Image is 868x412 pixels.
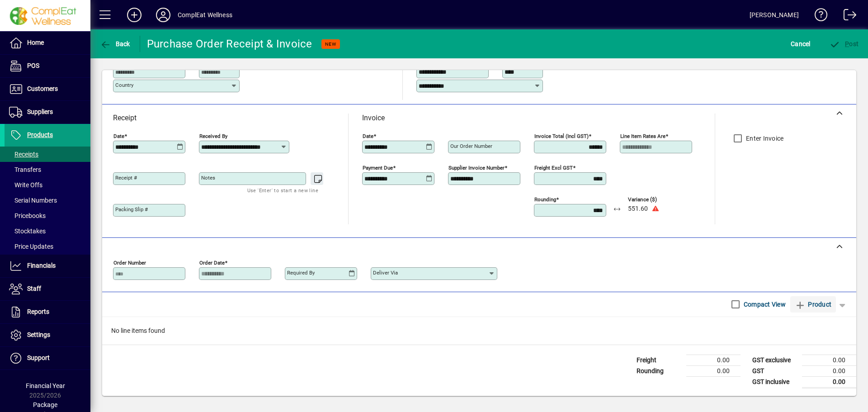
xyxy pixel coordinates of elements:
a: Settings [5,324,90,346]
a: Serial Numbers [5,193,90,208]
div: [PERSON_NAME] [750,8,799,22]
button: Product [790,296,836,313]
a: Pricebooks [5,208,90,223]
a: Transfers [5,162,90,177]
mat-hint: Use 'Enter' to start a new line [247,185,318,195]
span: Staff [27,285,41,292]
span: Write Offs [9,181,42,189]
td: 0.00 [802,376,856,388]
span: Product [795,297,831,312]
span: Reports [27,308,49,315]
span: Customers [27,85,58,92]
span: Variance ($) [628,197,682,203]
span: Price Updates [9,243,53,250]
a: Home [5,32,90,54]
span: Cancel [791,37,811,51]
td: 0.00 [802,355,856,365]
a: Knowledge Base [808,2,828,31]
mat-label: Required by [287,270,315,276]
span: Suppliers [27,108,53,115]
mat-label: Our order number [450,143,492,149]
mat-label: Date [113,133,124,139]
span: P [845,40,849,47]
mat-label: Receipt # [115,175,137,181]
a: Logout [837,2,857,31]
span: Support [27,354,50,361]
mat-label: Supplier invoice number [448,165,505,171]
mat-label: Packing Slip # [115,206,148,213]
a: Support [5,347,90,369]
app-page-header-button: Back [90,36,140,52]
td: 0.00 [686,355,741,365]
span: 551.60 [628,205,648,213]
td: Rounding [632,365,686,376]
mat-label: Notes [201,175,215,181]
td: GST exclusive [748,355,802,365]
span: Settings [27,331,50,338]
td: GST inclusive [748,376,802,388]
span: Financial Year [26,382,65,389]
mat-label: Deliver via [373,270,398,276]
span: NEW [325,41,336,47]
a: Staff [5,278,90,300]
span: Pricebooks [9,212,46,219]
td: GST [748,365,802,376]
span: Stocktakes [9,227,46,235]
a: Stocktakes [5,223,90,239]
mat-label: Rounding [534,196,556,203]
button: Add [120,7,149,23]
span: Products [27,131,53,138]
mat-label: Order number [113,260,146,266]
a: Price Updates [5,239,90,254]
a: Receipts [5,147,90,162]
button: Cancel [788,36,813,52]
mat-label: Date [363,133,373,139]
a: POS [5,55,90,77]
span: POS [27,62,39,69]
mat-label: Invoice Total (incl GST) [534,133,589,139]
a: Financials [5,255,90,277]
a: Customers [5,78,90,100]
div: Purchase Order Receipt & Invoice [147,37,312,51]
a: Reports [5,301,90,323]
a: Suppliers [5,101,90,123]
mat-label: Payment due [363,165,393,171]
mat-label: Order date [199,260,225,266]
button: Post [827,36,861,52]
div: No line items found [102,317,856,345]
span: Package [33,401,57,408]
button: Back [98,36,132,52]
mat-label: Received by [199,133,227,139]
div: ComplEat Wellness [178,8,232,22]
span: Serial Numbers [9,197,57,204]
mat-label: Line item rates are [620,133,665,139]
span: Transfers [9,166,41,173]
mat-label: Country [115,82,133,88]
span: Receipts [9,151,38,158]
label: Compact View [742,300,786,309]
span: ost [830,40,859,47]
td: Freight [632,355,686,365]
span: Financials [27,262,56,269]
label: Enter Invoice [744,134,783,143]
td: 0.00 [802,365,856,376]
mat-label: Freight excl GST [534,165,573,171]
td: 0.00 [686,365,741,376]
span: Home [27,39,44,46]
button: Profile [149,7,178,23]
a: Write Offs [5,177,90,193]
span: Back [100,40,130,47]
